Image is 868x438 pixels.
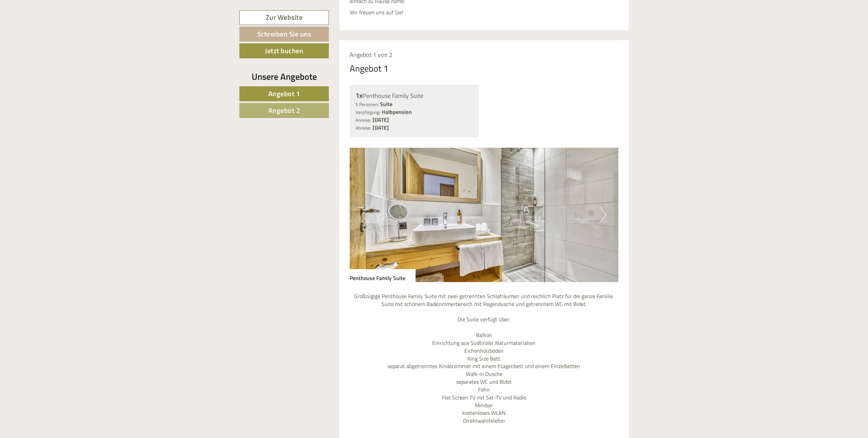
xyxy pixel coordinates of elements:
a: Jetzt buchen [239,43,329,58]
small: Verpflegung: [355,109,380,116]
b: 1x [355,90,362,101]
div: Penthouse Family Suite [355,91,473,101]
small: 5 Personen: [355,101,379,108]
button: Previous [362,206,369,223]
small: Anreise: [355,117,371,123]
div: Penthouse Family Suite [350,269,416,282]
b: Suite [380,100,392,108]
p: Wir freuen uns auf Sie! [350,9,619,16]
button: Senden [225,177,269,192]
small: Abreise: [355,125,371,131]
span: Angebot 2 [268,105,300,116]
a: Zur Website [239,10,329,25]
a: Schreiben Sie uns [239,27,329,42]
div: Unsere Angebote [239,70,329,83]
span: Angebot 1 [268,88,300,99]
div: Angebot 1 [350,62,389,75]
img: image [350,148,619,282]
div: Guten Tag, wie können wir Ihnen helfen? [5,18,109,39]
span: Angebot 1 von 2 [350,50,392,59]
b: Halbpension [382,108,412,116]
div: [DATE] [123,5,146,17]
button: Next [599,206,606,223]
b: [DATE] [373,116,389,124]
div: [GEOGRAPHIC_DATA] [10,20,106,25]
b: [DATE] [373,123,389,132]
small: 12:53 [10,33,106,38]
